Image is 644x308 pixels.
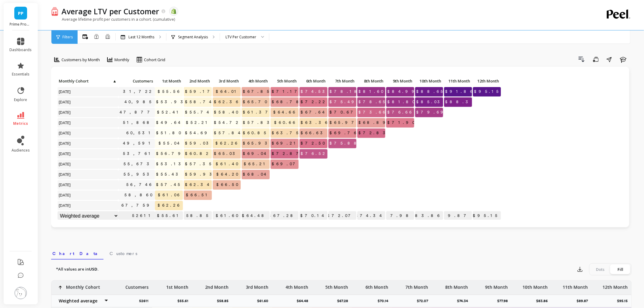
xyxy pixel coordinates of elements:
span: $52.41 [156,108,183,117]
p: 4th Month [285,281,308,290]
span: $62.26 [156,201,183,210]
span: $61.40 [215,159,241,169]
p: $72.07 [328,211,356,220]
span: $66.51 [185,191,212,200]
div: Toggle SortBy [118,77,147,86]
span: $53.13 [155,159,187,169]
span: Chart Data [52,250,102,257]
p: 9th Month [485,281,508,290]
div: Toggle SortBy [299,77,328,86]
p: 5th Month [271,77,299,85]
span: $55.74 [184,108,212,117]
span: $54.72 [213,118,242,127]
span: Customers by Month [61,57,100,63]
span: 3rd Month [214,79,239,83]
span: $74.53 [299,87,331,96]
span: [DATE] [58,201,72,210]
span: [DATE] [58,170,72,179]
span: 10th Month [416,79,441,83]
span: $59.93 [184,170,218,179]
p: $67.28 [271,211,299,220]
span: $61.37 [242,108,274,117]
p: $67.28 [337,299,352,303]
span: [DATE] [58,118,72,127]
span: $64.20 [215,170,241,179]
p: 1st Month [155,77,183,85]
span: $52.21 [185,118,212,127]
div: Toggle SortBy [415,77,444,86]
span: $68.78 [271,97,304,107]
span: $88.65 [415,87,446,96]
span: Monthly [114,57,129,63]
p: 10th Month [523,281,548,290]
span: $57.35 [184,159,215,169]
p: 52611 [118,211,155,220]
span: $84.99 [386,87,420,96]
span: $76.52 [299,149,328,158]
span: $54.69 [184,128,213,138]
p: $95.15 [473,211,501,220]
a: 58,860 [123,191,155,200]
span: $55.43 [155,170,184,179]
span: $85.03 [415,97,446,107]
span: $69.21 [271,139,300,148]
span: $59.03 [184,139,214,148]
span: $62.36 [213,97,242,107]
p: 1st Month [166,281,188,290]
span: $53.93 [155,97,189,107]
p: $83.86 [415,211,443,220]
span: $58.40 [213,108,241,117]
span: metrics [13,121,28,126]
nav: Tabs [51,246,632,260]
p: Average LTV per Customer [61,6,159,16]
span: $65.70 [242,97,270,107]
p: 8th Month [357,77,385,85]
span: $79.69 [415,108,449,117]
p: $77.98 [497,299,512,303]
span: $57.84 [213,128,244,138]
a: 60,531 [125,128,155,138]
p: 3rd Month [213,77,241,85]
p: Customers [125,281,149,290]
span: $57.45 [155,180,184,189]
span: $67.85 [242,87,273,96]
div: Toggle SortBy [184,77,212,86]
span: 12th Month [474,79,499,83]
img: api.shopify.svg [171,9,177,14]
span: $95.15 [473,87,502,96]
p: Monthly Cohort [66,281,100,290]
span: $71.17 [271,87,303,96]
span: [DATE] [58,191,72,200]
a: 47,877 [118,108,156,117]
span: $64.01 [215,87,241,96]
a: 55,673 [122,159,155,169]
p: $72.07 [417,299,432,303]
span: 5th Month [272,79,297,83]
p: 10th Month [415,77,443,85]
p: Last 12 Months [128,35,154,40]
span: $65.21 [243,159,270,169]
span: PP [18,10,23,17]
span: $65.03 [213,149,241,158]
strong: USD. [89,266,99,272]
span: $70.67 [328,108,359,117]
p: $58.85 [217,299,232,303]
p: Segment Analysis [178,35,208,40]
div: Dots [590,264,611,274]
p: 6th Month [366,281,388,290]
span: $55.56 [156,87,183,96]
span: $67.64 [299,108,328,117]
span: $78.65 [357,97,389,107]
span: 1st Month [156,79,181,83]
span: [DATE] [58,180,72,189]
p: $89.87 [577,299,592,303]
div: Toggle SortBy [270,77,299,86]
span: $73.66 [357,108,389,117]
p: $95.15 [617,299,632,303]
span: $81.60 [357,87,386,96]
span: [DATE] [58,149,72,158]
p: 12th Month [603,281,628,290]
span: $88.33 [444,97,480,107]
a: 53,761 [122,149,155,158]
span: $91.86 [444,87,476,96]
